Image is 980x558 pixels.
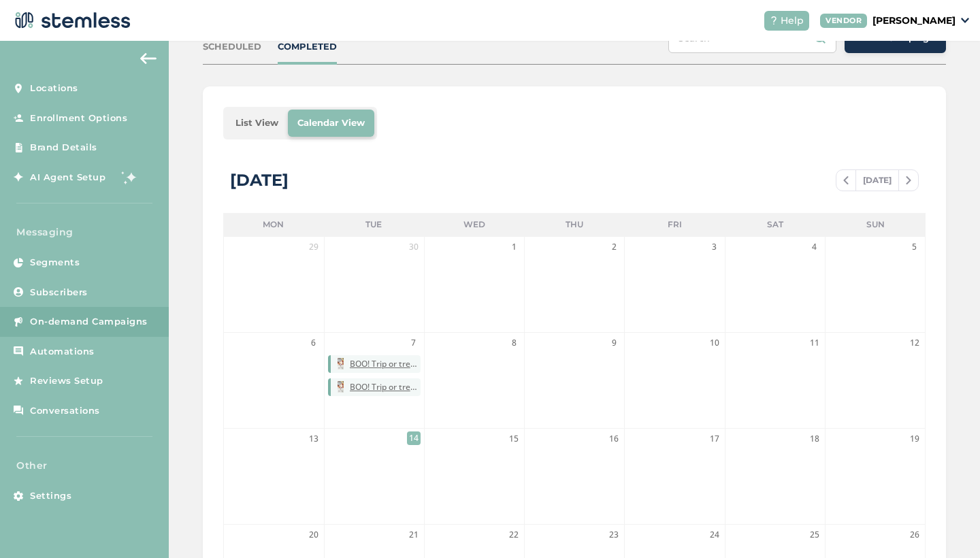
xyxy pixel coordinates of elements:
span: Automations [30,345,95,359]
span: 2 [607,240,621,254]
span: On-demand Campaigns [30,315,148,329]
span: 17 [708,432,721,446]
img: gN5JbgQNcoVd4EEpcWTjHGrJ0IztDQc.jpg [336,358,346,370]
p: [PERSON_NAME] [872,14,955,28]
span: [DATE] [855,170,899,191]
img: icon-chevron-right-bae969c5.svg [906,176,911,184]
span: Segments [30,256,80,269]
img: logo-dark-0685b13c.svg [11,7,131,34]
li: List View [226,110,288,137]
div: VENDOR [820,14,867,28]
span: 16 [607,432,621,446]
li: Mon [223,213,323,236]
span: 21 [407,528,421,542]
span: 22 [507,528,521,542]
span: BOO! Trip or treat with this [DATE] special from HappyCapsWellness. Access shop: click link below... [350,381,421,393]
span: 7 [407,336,421,350]
span: 10 [708,336,721,350]
span: Conversations [30,404,100,418]
span: 3 [708,240,721,254]
img: icon-arrow-back-accent-c549486e.svg [140,53,157,64]
li: Tue [324,213,424,236]
span: Locations [30,82,78,95]
span: 20 [307,528,321,542]
li: Sat [725,213,825,236]
img: icon-help-white-03924b79.svg [770,16,778,24]
span: Brand Details [30,141,97,154]
li: Calendar View [288,110,374,137]
li: Thu [524,213,624,236]
span: 6 [307,336,321,350]
span: 4 [808,240,821,254]
div: [DATE] [230,168,289,193]
div: SCHEDULED [203,40,261,54]
span: 19 [908,432,921,446]
span: 24 [708,528,721,542]
span: 15 [507,432,521,446]
li: Wed [424,213,524,236]
span: 8 [507,336,521,350]
span: Settings [30,489,71,503]
span: 5 [908,240,921,254]
span: 18 [808,432,821,446]
li: Sun [826,213,926,236]
span: Enrollment Options [30,112,127,125]
img: glitter-stars-b7820f95.gif [116,163,143,191]
div: COMPLETED [278,40,337,54]
span: 9 [607,336,621,350]
span: 1 [507,240,521,254]
span: 30 [407,240,421,254]
span: 26 [908,528,921,542]
li: Fri [625,213,725,236]
span: 23 [607,528,621,542]
span: 14 [407,431,421,445]
span: AI Agent Setup [30,171,105,184]
iframe: Chat Widget [912,493,980,558]
span: 25 [808,528,821,542]
span: BOO! Trip or treat with this [DATE] special from HappyCapsWellness. Access shop: click link below... [350,358,421,370]
span: Subscribers [30,286,88,299]
img: icon-chevron-left-b8c47ebb.svg [843,176,849,184]
span: 11 [808,336,821,350]
span: 29 [307,240,321,254]
span: 12 [908,336,921,350]
span: Help [781,14,804,28]
span: Reviews Setup [30,374,103,388]
img: icon_down-arrow-small-66adaf34.svg [961,18,969,23]
img: WeLaLa8BTT3jtzrmGI6VtW7mKnEhHPKhiHMurC2e.jpg [336,381,346,393]
span: 13 [307,432,321,446]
